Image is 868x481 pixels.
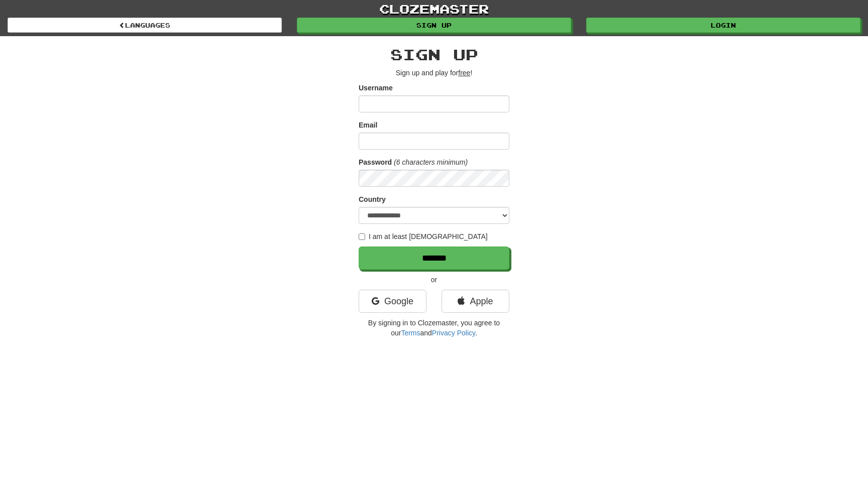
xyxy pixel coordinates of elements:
[458,69,470,77] u: free
[8,18,282,33] a: Languages
[359,157,392,167] label: Password
[394,158,468,166] em: (6 characters minimum)
[359,231,488,242] label: I am at least [DEMOGRAPHIC_DATA]
[359,120,377,130] label: Email
[442,290,509,313] a: Apple
[359,233,365,240] input: I am at least [DEMOGRAPHIC_DATA]
[297,18,571,33] a: Sign up
[359,83,393,93] label: Username
[359,275,509,285] p: or
[359,290,426,313] a: Google
[586,18,860,33] a: Login
[401,329,420,337] a: Terms
[359,68,509,78] p: Sign up and play for !
[432,329,475,337] a: Privacy Policy
[359,46,509,63] h2: Sign up
[359,318,509,338] p: By signing in to Clozemaster, you agree to our and .
[359,194,386,204] label: Country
